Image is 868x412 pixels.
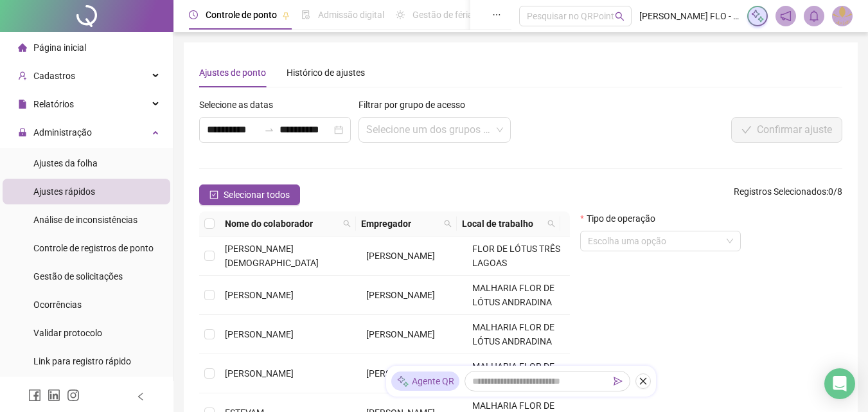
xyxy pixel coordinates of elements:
span: : 0 / 8 [734,184,842,205]
span: [PERSON_NAME][DEMOGRAPHIC_DATA] [225,244,319,268]
span: ellipsis [492,10,501,19]
span: Gestão de férias [412,10,477,20]
span: Admissão digital [318,10,384,20]
span: lock [18,128,27,137]
label: Filtrar por grupo de acesso [359,98,474,112]
img: sparkle-icon.fc2bf0ac1784a2077858766a79e2daf3.svg [396,375,409,388]
span: search [615,12,624,21]
span: linkedin [48,389,60,402]
span: Ajustes da folha [33,158,98,168]
span: [PERSON_NAME] [225,329,294,339]
div: Agente QR [391,372,459,391]
span: search [341,214,353,233]
span: Página inicial [33,42,86,53]
span: file-done [301,10,310,19]
img: 53402 [833,6,852,26]
span: Local de trabalho [462,217,542,231]
div: Histórico de ajustes [287,66,365,80]
div: Ajustes de ponto [199,66,266,80]
span: [PERSON_NAME] [366,251,435,261]
span: [PERSON_NAME] [366,290,435,300]
span: MALHARIA FLOR DE LÓTUS ANDRADINA [472,283,554,307]
span: user-add [18,71,27,80]
span: Ocorrências [33,300,82,310]
span: Análise de inconsistências [33,215,137,225]
span: file [18,100,27,109]
span: Controle de registros de ponto [33,243,154,253]
span: sun [396,10,405,19]
span: search [343,220,351,228]
span: notification [780,10,792,22]
span: instagram [67,389,80,402]
span: Relatórios [33,99,74,109]
span: swap-right [264,125,274,135]
span: clock-circle [189,10,198,19]
span: home [18,43,27,52]
span: search [545,214,558,233]
span: search [444,220,452,228]
span: [PERSON_NAME] [366,368,435,379]
span: Empregador [361,217,439,231]
div: Open Intercom Messenger [824,368,855,399]
span: to [264,125,274,135]
button: Selecionar todos [199,184,300,205]
span: search [441,214,454,233]
span: [PERSON_NAME] [225,368,294,379]
span: send [614,377,623,386]
span: MALHARIA FLOR DE LÓTUS ANDRADINA [472,322,554,346]
label: Tipo de operação [580,211,663,226]
span: [PERSON_NAME] [366,329,435,339]
label: Selecione as datas [199,98,281,112]
span: left [136,392,145,401]
span: Gestão de solicitações [33,271,123,282]
span: facebook [28,389,41,402]
span: Administração [33,127,92,138]
span: Cadastros [33,71,75,81]
span: Validar protocolo [33,328,102,338]
span: Nome do colaborador [225,217,338,231]
span: Ajustes rápidos [33,186,95,197]
span: Registros Selecionados [734,186,826,197]
span: MALHARIA FLOR DE LÓTUS ANDRADINA [472,361,554,386]
span: FLOR DE LÓTUS TRÊS LAGOAS [472,244,560,268]
span: Controle de ponto [206,10,277,20]
span: [PERSON_NAME] FLO - MALHARIA FLOR DE LOTUS [639,9,740,23]
span: bell [808,10,820,22]
span: check-square [209,190,218,199]
span: close [639,377,648,386]
span: Link para registro rápido [33,356,131,366]
span: Selecionar todos [224,188,290,202]
img: sparkle-icon.fc2bf0ac1784a2077858766a79e2daf3.svg [750,9,765,23]
span: pushpin [282,12,290,19]
span: [PERSON_NAME] [225,290,294,300]
button: Confirmar ajuste [731,117,842,143]
span: search [547,220,555,228]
